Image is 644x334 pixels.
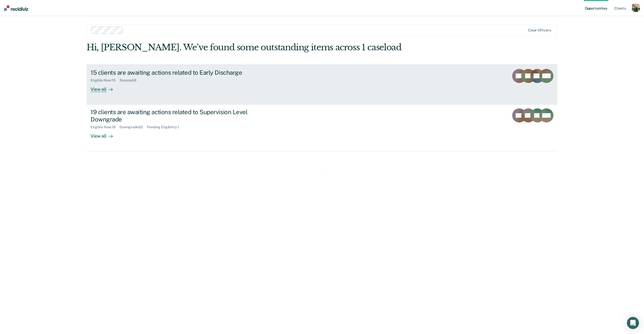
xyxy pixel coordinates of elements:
[119,78,140,82] div: Snoozed : 8
[91,82,119,92] div: View all
[91,125,119,129] div: Eligible Now : 18
[528,28,551,32] div: Clear officers
[91,78,119,82] div: Eligible Now : 15
[87,65,557,104] a: 15 clients are awaiting actions related to Early DischargeEligible Now:15Snoozed:8View all
[4,5,28,11] img: Recidiviz
[627,317,639,329] div: Open Intercom Messenger
[91,129,119,139] div: View all
[87,104,557,151] a: 19 clients are awaiting actions related to Supervision Level DowngradeEligible Now:18Downgraded:2...
[91,108,267,123] div: 19 clients are awaiting actions related to Supervision Level Downgrade
[119,125,147,129] div: Downgraded : 2
[87,42,463,53] div: Hi, [PERSON_NAME]. We’ve found some outstanding items across 1 caseload
[147,125,183,129] div: Pending Eligibility : 1
[91,69,267,76] div: 15 clients are awaiting actions related to Early Discharge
